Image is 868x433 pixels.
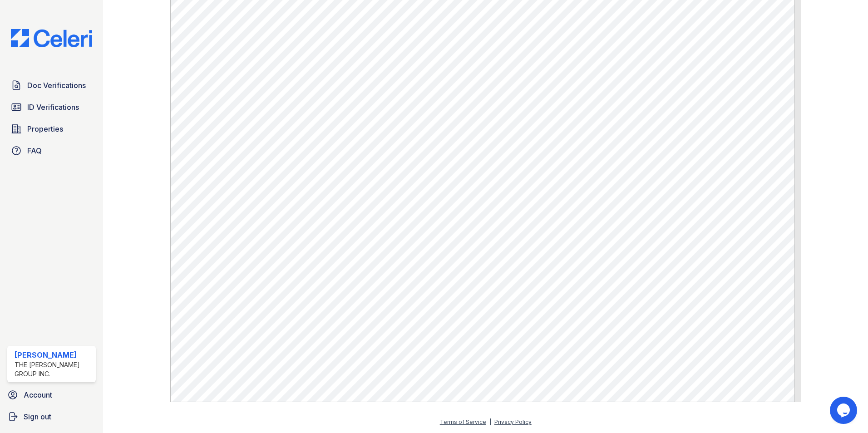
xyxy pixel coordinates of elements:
[27,123,63,134] span: Properties
[7,142,96,160] a: FAQ
[15,349,92,360] div: [PERSON_NAME]
[4,386,99,404] a: Account
[7,98,96,116] a: ID Verifications
[4,29,99,47] img: CE_Logo_Blue-a8612792a0a2168367f1c8372b55b34899dd931a85d93a1a3d3e32e68fde9ad4.png
[24,389,52,400] span: Account
[7,76,96,94] a: Doc Verifications
[4,408,99,426] a: Sign out
[7,120,96,138] a: Properties
[489,418,491,425] div: |
[830,397,859,424] iframe: chat widget
[494,418,532,425] a: Privacy Policy
[27,80,86,91] span: Doc Verifications
[27,145,42,156] span: FAQ
[440,418,486,425] a: Terms of Service
[27,102,79,113] span: ID Verifications
[15,360,92,379] div: The [PERSON_NAME] Group Inc.
[24,411,51,422] span: Sign out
